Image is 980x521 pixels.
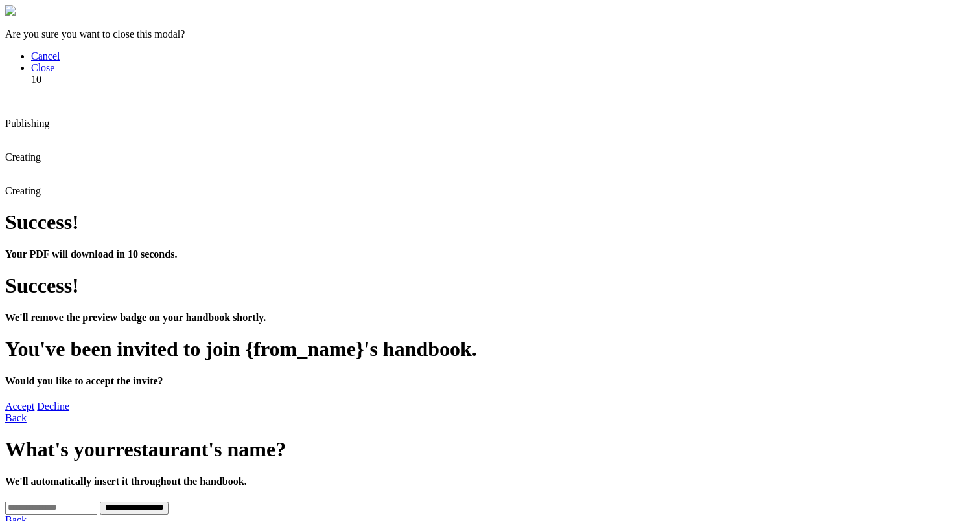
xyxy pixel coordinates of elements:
[5,151,41,162] span: Creating
[5,274,975,298] h1: Success!
[115,438,208,461] span: restaurant
[31,74,41,85] span: 10
[5,375,975,387] h4: Would you like to accept the invite?
[5,312,975,324] h4: We'll remove the preview badge on your handbook shortly.
[5,28,975,40] p: Are you sure you want to close this modal?
[5,476,975,487] h4: We'll automatically insert it throughout the handbook.
[5,118,49,129] span: Publishing
[5,249,975,260] h4: Your PDF will download in 10 seconds.
[5,337,975,361] h1: You've been invited to join {from_name}'s handbook.
[5,5,16,16] img: close-modal.svg
[31,62,54,73] a: Close
[5,438,975,461] h1: What's your 's name?
[5,210,975,234] h1: Success!
[5,412,27,423] a: Back
[5,401,34,412] a: Accept
[5,185,41,196] span: Creating
[37,401,69,412] a: Decline
[31,50,60,61] a: Cancel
